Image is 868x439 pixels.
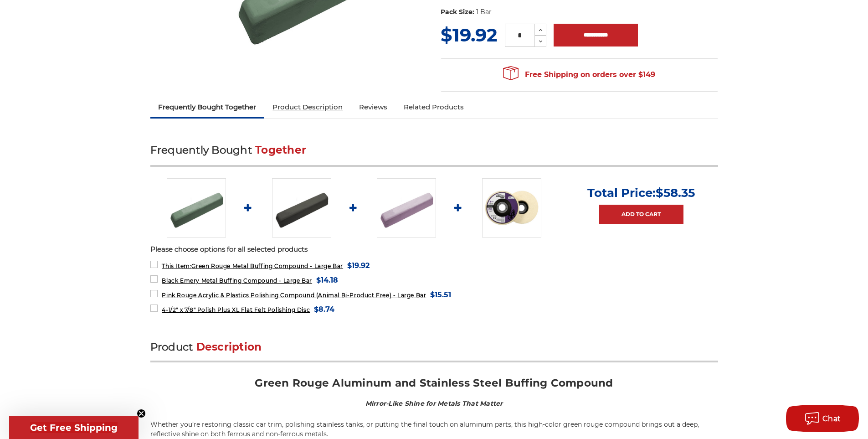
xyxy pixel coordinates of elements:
[137,409,146,418] button: Close teaser
[162,306,310,313] span: 4-1/2" x 7/8" Polish Plus XL Flat Felt Polishing Disc
[395,97,472,117] a: Related Products
[441,24,498,46] span: $19.92
[430,289,451,301] span: $15.51
[162,277,312,284] span: Black Emery Metal Buffing Compound - Large Bar
[150,420,718,439] p: Whether you’re restoring classic car trim, polishing stainless tanks, or putting the final touch ...
[150,244,718,255] p: Please choose options for all selected products
[162,263,191,269] strong: This Item:
[150,399,718,408] h4: Mirror-Like Shine for Metals That Matter
[314,303,334,315] span: $8.74
[162,263,343,269] span: Green Rouge Metal Buffing Compound - Large Bar
[587,186,695,200] p: Total Price:
[150,144,252,156] span: Frequently Bought
[196,341,262,353] span: Description
[786,405,859,432] button: Chat
[316,274,338,286] span: $14.18
[30,422,118,433] span: Get Free Shipping
[441,7,474,17] dt: Pack Size:
[656,186,695,200] span: $58.35
[255,144,306,156] span: Together
[599,205,683,224] a: Add to Cart
[347,259,370,272] span: $19.92
[150,376,718,397] h2: Green Rouge Aluminum and Stainless Steel Buffing Compound
[162,292,426,299] span: Pink Rouge Acrylic & Plastics Polishing Compound (Animal Bi-Product Free) - Large Bar
[476,7,492,17] dd: 1 Bar
[503,66,655,84] span: Free Shipping on orders over $149
[351,97,395,117] a: Reviews
[150,97,265,117] a: Frequently Bought Together
[9,416,139,439] div: Get Free ShippingClose teaser
[167,178,226,238] img: Green Rouge Aluminum Buffing Compound
[264,97,351,117] a: Product Description
[150,341,193,353] span: Product
[822,414,841,423] span: Chat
